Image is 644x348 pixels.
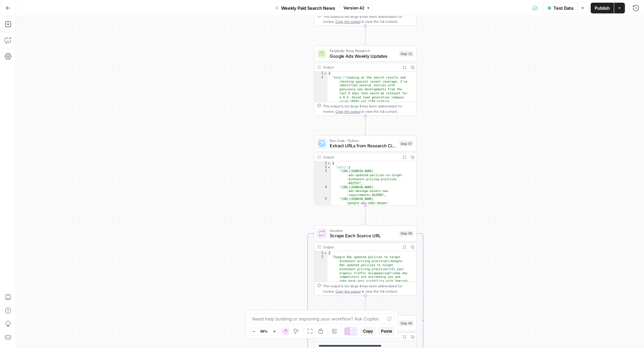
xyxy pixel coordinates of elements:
[330,143,396,149] span: Extract URLs from Research Citations
[314,136,417,206] div: Run Code · PythonExtract URLs from Research CitationsStep 67Output{ "urls":[ "[URL][DOMAIN_NAME] ...
[315,185,331,197] div: 4
[281,5,335,11] span: Weekly Paid Search News
[363,328,373,334] span: Copy
[591,3,614,13] button: Publish
[399,141,414,147] div: Step 67
[315,197,331,213] div: 5
[364,115,366,135] g: Edge from step_22 to step_67
[364,205,366,225] g: Edge from step_67 to step_68
[343,5,364,11] span: Version 42
[399,51,414,57] div: Step 22
[314,226,417,296] div: IterationScrape Each Source URLStep 68Output[ "Google Ads updated policies to target dishonest pr...
[330,48,396,53] span: Perplexity Deep Research
[323,283,414,294] div: This output is too large & has been abbreviated for review. to view the full content.
[323,64,398,70] div: Output
[595,5,610,11] span: Publish
[315,169,331,185] div: 3
[330,138,396,143] span: Run Code · Python
[364,26,366,45] g: Edge from step_58 to step_22
[335,109,361,113] span: Copy the output
[315,165,331,169] div: 2
[315,71,327,76] div: 1
[399,231,414,237] div: Step 68
[553,5,573,11] span: Test Data
[323,251,327,255] span: Toggle code folding, rows 1 through 3
[323,154,398,160] div: Output
[330,232,396,239] span: Scrape Each Source URL
[335,289,361,293] span: Copy the output
[364,295,366,315] g: Edge from step_68 to step_69
[330,228,396,233] span: Iteration
[381,328,392,334] span: Paste
[314,46,417,116] div: Perplexity Deep ResearchGoogle Ads Weekly UpdatesStep 22Output{ "body":"Looking at the search res...
[315,251,327,255] div: 1
[260,329,268,334] span: 98%
[323,334,398,340] div: Output
[543,3,577,13] button: Test Data
[323,71,327,76] span: Toggle code folding, rows 1 through 3
[340,4,373,12] button: Version 42
[323,244,398,250] div: Output
[335,20,361,24] span: Copy the output
[327,165,331,169] span: Toggle code folding, rows 2 through 19
[323,14,414,24] div: This output is too large & has been abbreviated for review. to view the full content.
[271,3,339,13] button: Weekly Paid Search News
[323,104,414,114] div: This output is too large & has been abbreviated for review. to view the full content.
[315,161,331,165] div: 1
[327,161,331,165] span: Toggle code folding, rows 1 through 103
[399,320,414,326] div: Step 69
[360,327,376,336] button: Copy
[330,53,396,59] span: Google Ads Weekly Updates
[378,327,395,336] button: Paste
